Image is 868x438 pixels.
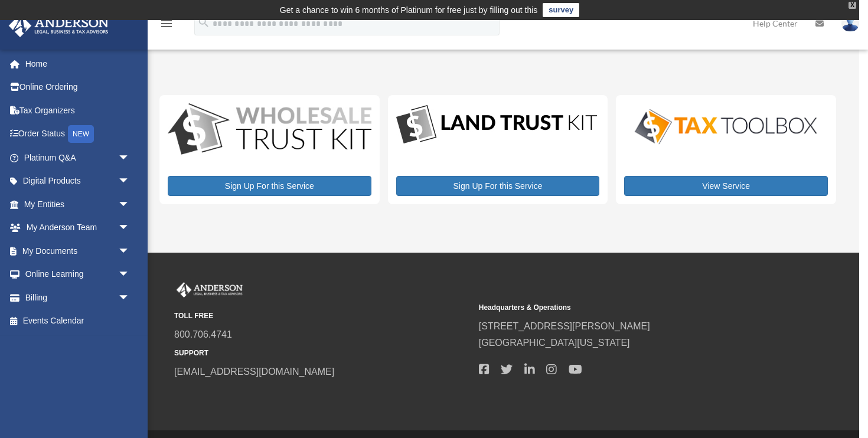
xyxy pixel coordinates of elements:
a: [EMAIL_ADDRESS][DOMAIN_NAME] [174,367,334,377]
small: Headquarters & Operations [479,302,775,314]
span: arrow_drop_down [118,169,142,194]
a: My Documentsarrow_drop_down [8,239,148,263]
a: Online Ordering [8,76,148,99]
span: arrow_drop_down [118,146,142,170]
a: Billingarrow_drop_down [8,286,148,309]
a: Events Calendar [8,309,148,333]
a: Sign Up For this Service [396,176,600,196]
a: Home [8,52,148,76]
a: My Anderson Teamarrow_drop_down [8,216,148,240]
a: Digital Productsarrow_drop_down [8,169,142,193]
span: arrow_drop_down [118,263,142,287]
span: arrow_drop_down [118,216,142,240]
div: NEW [68,125,94,143]
a: survey [543,3,579,17]
img: Anderson Advisors Platinum Portal [174,282,245,298]
a: Platinum Q&Aarrow_drop_down [8,146,148,169]
small: SUPPORT [174,347,471,359]
div: close [849,2,856,9]
img: WS-Trust-Kit-lgo-1.jpg [168,103,371,157]
img: LandTrust_lgo-1.jpg [396,103,597,146]
a: 800.706.4741 [174,329,232,339]
a: [GEOGRAPHIC_DATA][US_STATE] [479,338,630,348]
i: menu [159,17,174,31]
span: arrow_drop_down [118,192,142,217]
div: Get a chance to win 6 months of Platinum for free just by filling out this [280,3,538,17]
a: Sign Up For this Service [168,176,371,196]
a: Order StatusNEW [8,122,148,146]
a: Tax Organizers [8,99,148,122]
a: View Service [624,176,828,196]
span: arrow_drop_down [118,239,142,263]
small: TOLL FREE [174,310,471,322]
a: Online Learningarrow_drop_down [8,263,148,286]
img: Anderson Advisors Platinum Portal [5,14,112,37]
i: search [197,16,210,29]
span: arrow_drop_down [118,286,142,310]
img: User Pic [841,15,859,32]
a: menu [159,21,174,31]
a: My Entitiesarrow_drop_down [8,192,148,216]
a: [STREET_ADDRESS][PERSON_NAME] [479,321,650,331]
